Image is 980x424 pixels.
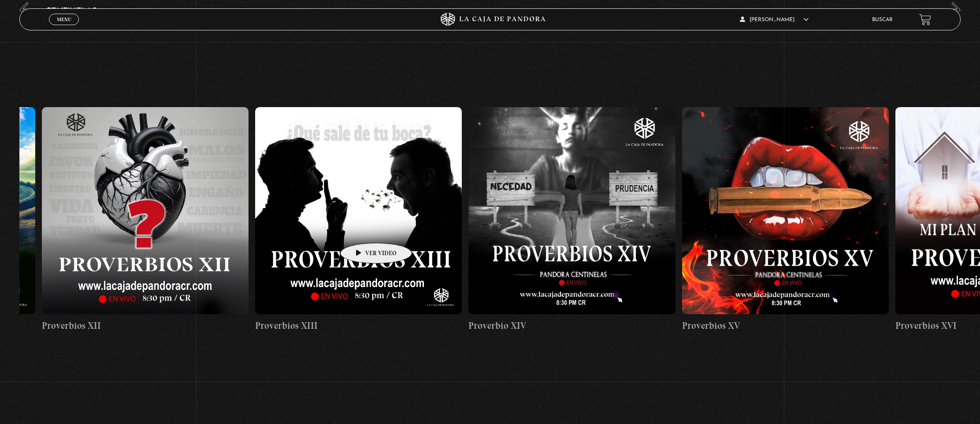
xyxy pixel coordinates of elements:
[468,319,675,333] h4: Proverbio XIV
[46,7,106,15] h3: Centinelas
[872,17,893,22] a: Buscar
[919,14,931,26] a: View your shopping cart
[57,17,71,22] span: Menu
[255,319,462,333] h4: Proverbios XIII
[682,24,889,416] a: Proverbios XV
[468,24,675,416] a: Proverbio XIV
[54,24,74,30] span: Cerrar
[19,2,35,18] button: Previous
[42,24,249,416] a: Proverbios XII
[42,319,249,333] h4: Proverbios XII
[945,2,961,18] button: Next
[682,319,889,333] h4: Proverbios XV
[740,17,809,22] span: [PERSON_NAME]
[255,24,462,416] a: Proverbios XIII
